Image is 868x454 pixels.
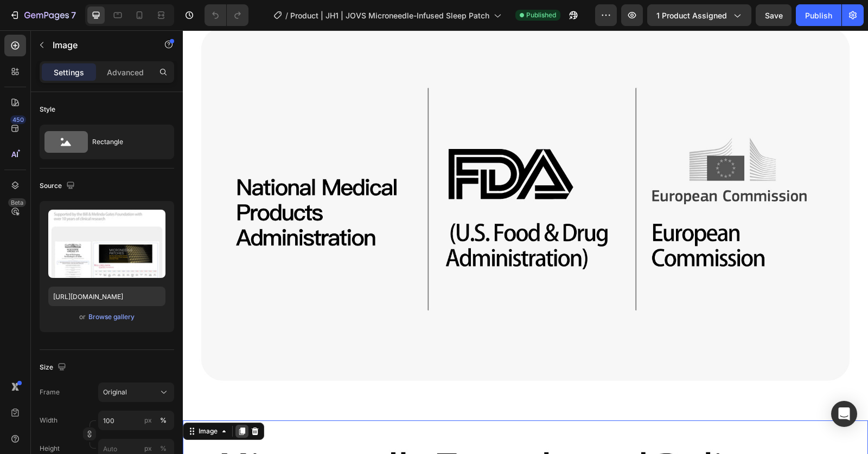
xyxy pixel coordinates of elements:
[160,444,167,453] div: %
[647,4,751,26] button: 1 product assigned
[8,198,26,207] div: Beta
[142,414,155,427] button: %
[40,179,77,193] div: Source
[98,411,174,430] input: px%
[796,4,841,26] button: Publish
[40,387,60,397] label: Frame
[48,287,165,306] input: https://example.com/image.jpg
[98,382,174,402] button: Original
[205,4,248,26] div: Undo/Redo
[103,387,127,397] span: Original
[157,414,170,427] button: px
[10,115,26,124] div: 450
[92,129,158,154] div: Rectangle
[79,310,86,323] span: or
[71,9,76,22] p: 7
[183,30,868,454] iframe: Design area
[831,401,857,427] div: Open Intercom Messenger
[53,38,145,51] p: Image
[526,10,556,20] span: Published
[88,312,135,322] div: Browse gallery
[88,312,135,322] button: Browse gallery
[290,10,489,21] span: Product | JH1 | JOVS Microneedle-Infused Sleep Patch
[756,4,792,26] button: Save
[4,4,81,26] button: 7
[656,10,727,21] span: 1 product assigned
[40,416,58,425] label: Width
[54,67,84,78] p: Settings
[107,67,144,78] p: Advanced
[48,210,165,278] img: preview-image
[40,105,55,114] div: Style
[285,10,288,21] span: /
[805,10,832,21] div: Publish
[40,360,68,375] div: Size
[765,11,783,20] span: Save
[144,416,152,425] div: px
[160,416,167,425] div: %
[144,444,152,453] div: px
[40,444,60,453] label: Height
